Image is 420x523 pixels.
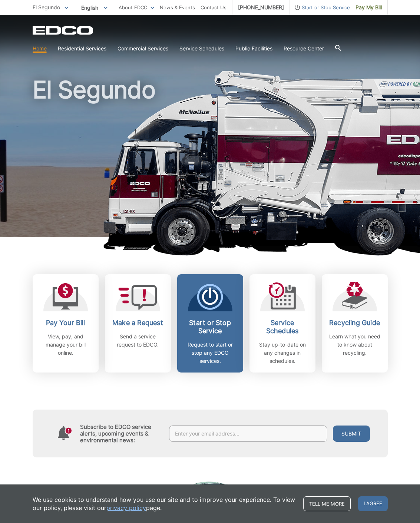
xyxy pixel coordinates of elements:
[33,26,94,35] a: EDCD logo. Return to the homepage.
[201,3,226,11] a: Contact Us
[169,426,327,442] input: Enter your email address...
[322,274,388,373] a: Recycling Guide Learn what you need to know about recycling.
[160,3,195,11] a: News & Events
[183,319,238,335] h2: Start or Stop Service
[33,44,47,53] a: Home
[333,426,370,442] button: Submit
[33,496,296,512] p: We use cookies to understand how you use our site and to improve your experience. To view our pol...
[284,44,324,53] a: Resource Center
[327,319,382,327] h2: Recycling Guide
[76,1,113,14] span: English
[255,319,310,335] h2: Service Schedules
[33,274,99,373] a: Pay Your Bill View, pay, and manage your bill online.
[358,496,388,511] span: I agree
[38,332,93,357] p: View, pay, and manage your bill online.
[33,4,60,10] span: El Segundo
[118,44,168,53] a: Commercial Services
[33,78,388,241] h1: El Segundo
[303,496,351,511] a: Tell me more
[249,274,315,373] a: Service Schedules Stay up-to-date on any changes in schedules.
[235,44,272,53] a: Public Facilities
[255,341,310,365] p: Stay up-to-date on any changes in schedules.
[183,341,238,365] p: Request to start or stop any EDCO services.
[106,504,146,512] a: privacy policy
[110,319,165,327] h2: Make a Request
[58,44,106,53] a: Residential Services
[327,332,382,357] p: Learn what you need to know about recycling.
[105,274,171,373] a: Make a Request Send a service request to EDCO.
[179,44,224,53] a: Service Schedules
[110,332,165,349] p: Send a service request to EDCO.
[119,3,154,11] a: About EDCO
[38,319,93,327] h2: Pay Your Bill
[355,3,382,11] span: Pay My Bill
[80,424,162,444] h4: Subscribe to EDCO service alerts, upcoming events & environmental news:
